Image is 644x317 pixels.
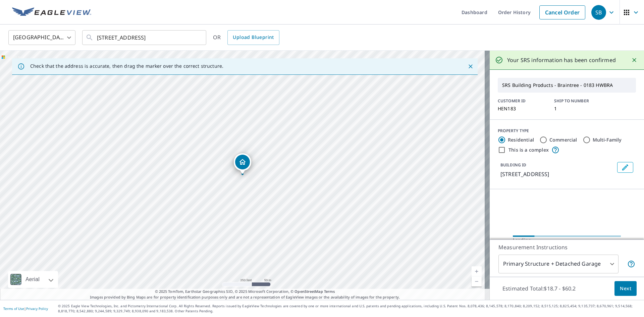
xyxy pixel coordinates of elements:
button: Close [466,62,475,71]
div: Aerial [23,271,42,288]
p: BUILDING ID [500,162,526,168]
input: Search by address or latitude-longitude [97,28,193,47]
label: This is a complex [508,147,549,153]
a: Terms [324,289,335,294]
a: Upload Blueprint [227,30,279,45]
p: Measurement Instructions [498,243,635,251]
div: Dropped pin, building 1, Residential property, 312 Plain St Millis, MA 02054 [234,153,251,174]
label: Commercial [549,137,577,143]
button: Next [614,281,637,296]
p: Estimated Total: $18.7 - $60.2 [497,281,581,296]
div: OR [213,30,279,45]
div: Aerial [8,271,58,288]
span: Next [620,284,631,293]
a: Current Level 17, Zoom In [472,266,482,276]
p: CUSTOMER ID [498,98,546,104]
p: SHIP TO NUMBER [554,98,602,104]
label: Residential [508,137,534,143]
button: Edit building 1 [617,162,633,173]
div: PROPERTY TYPE [498,128,636,134]
p: HEN183 [498,106,546,111]
a: OpenStreetMap [294,289,323,294]
p: | [3,307,48,311]
p: © 2025 Eagle View Technologies, Inc. and Pictometry International Corp. All Rights Reserved. Repo... [58,304,641,314]
span: Upload Blueprint [233,33,274,42]
button: Close [630,56,639,64]
span: Your report will include the primary structure and a detached garage if one exists. [627,260,635,268]
a: Current Level 17, Zoom Out [472,276,482,286]
span: © 2025 TomTom, Earthstar Geographics SIO, © 2025 Microsoft Corporation, © [155,289,335,295]
p: Check that the address is accurate, then drag the marker over the correct structure. [30,63,223,69]
img: EV Logo [12,7,91,17]
div: SB [591,5,606,20]
p: Your SRS information has been confirmed [507,56,616,64]
div: Primary Structure + Detached Garage [498,255,619,273]
div: [GEOGRAPHIC_DATA] [8,28,75,47]
label: Multi-Family [593,137,622,143]
div: Loading… [513,237,621,244]
a: Privacy Policy [26,306,48,311]
p: [STREET_ADDRESS] [500,170,614,178]
p: 1 [554,106,602,111]
p: SRS Building Products - Braintree - 0183 HWBRA [499,80,634,91]
a: Cancel Order [539,5,585,19]
a: Terms of Use [3,306,24,311]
